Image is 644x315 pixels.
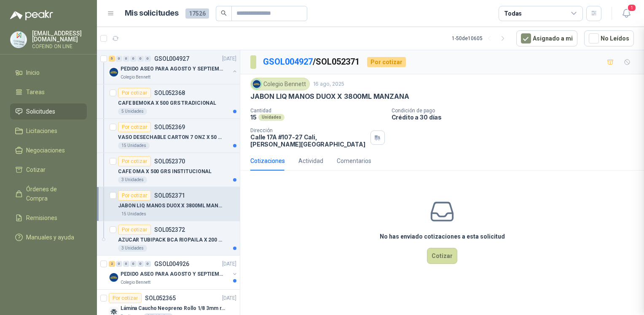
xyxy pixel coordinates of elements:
span: search [221,10,227,16]
span: Inicio [26,68,40,77]
span: Remisiones [26,213,57,223]
span: Cotizar [26,165,46,174]
div: Todas [504,9,522,18]
span: Negociaciones [26,146,65,155]
p: COFEIND ON LINE [32,44,87,49]
a: Cotizar [10,162,87,178]
a: Licitaciones [10,123,87,139]
a: Órdenes de Compra [10,181,87,206]
img: Company Logo [11,32,27,48]
button: 1 [619,6,634,21]
span: Tareas [26,87,45,97]
a: Tareas [10,84,87,100]
a: Solicitudes [10,103,87,119]
a: Remisiones [10,210,87,226]
span: Manuales y ayuda [26,233,74,242]
a: Manuales y ayuda [10,229,87,245]
span: Órdenes de Compra [26,185,79,203]
h1: Mis solicitudes [125,7,179,19]
span: Solicitudes [26,107,55,116]
span: 17526 [185,8,209,19]
p: [EMAIL_ADDRESS][DOMAIN_NAME] [32,30,87,42]
a: Negociaciones [10,142,87,158]
span: Licitaciones [26,126,57,136]
span: 1 [627,4,636,12]
img: Logo peakr [10,10,53,20]
a: Inicio [10,65,87,81]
